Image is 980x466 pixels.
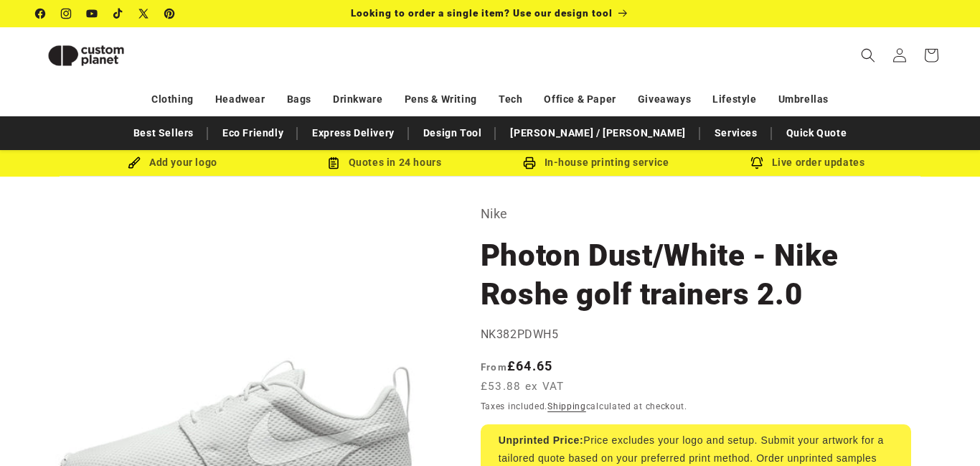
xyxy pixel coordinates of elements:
div: Add your logo [67,154,278,172]
p: Nike [481,202,911,225]
a: Express Delivery [305,121,402,146]
span: NK382PDWH5 [481,327,559,341]
a: Eco Friendly [215,121,291,146]
a: Pens & Writing [405,87,477,112]
img: Order Updates Icon [327,157,340,169]
a: Bags [287,87,311,112]
a: Drinkware [333,87,382,112]
a: [PERSON_NAME] / [PERSON_NAME] [503,121,692,146]
div: Taxes included. calculated at checkout. [481,399,911,414]
img: In-house printing [523,157,536,169]
div: Quotes in 24 hours [278,154,490,172]
summary: Search [852,39,884,71]
a: Office & Paper [544,87,616,112]
a: Headwear [215,87,265,112]
span: £53.88 ex VAT [481,378,565,395]
strong: £64.65 [481,358,553,373]
iframe: Chat Widget [908,397,980,466]
a: Design Tool [416,121,489,146]
img: Brush Icon [128,157,141,169]
a: Umbrellas [778,87,829,112]
a: Lifestyle [712,87,756,112]
a: Clothing [151,87,194,112]
a: Shipping [547,401,586,411]
span: Looking to order a single item? Use our design tool [351,7,613,19]
h1: Photon Dust/White - Nike Roshe golf trainers 2.0 [481,236,911,314]
div: Live order updates [702,154,913,172]
a: Tech [499,87,522,112]
div: In-house printing service [490,154,702,172]
a: Best Sellers [126,121,201,146]
img: Custom Planet [36,33,136,78]
a: Services [707,121,765,146]
a: Custom Planet [31,27,185,83]
img: Order updates [750,157,763,169]
span: From [481,361,507,373]
strong: Unprinted Price: [499,434,584,446]
a: Giveaways [638,87,691,112]
a: Quick Quote [779,121,854,146]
